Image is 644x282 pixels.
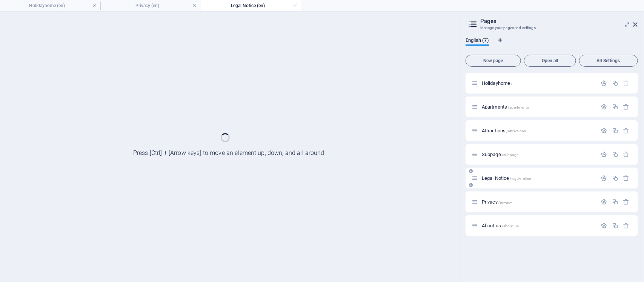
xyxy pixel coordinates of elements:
div: Duplicate [612,80,618,86]
div: Duplicate [612,104,618,110]
div: Attractions/attractions [480,128,597,133]
span: Privacy [482,199,512,205]
div: Settings [601,222,607,229]
div: Language Tabs [466,37,638,52]
div: Duplicate [612,151,618,158]
h4: Privacy (en) [100,2,201,10]
button: New page [466,55,521,67]
div: Subpage/subpage [480,152,597,157]
div: Remove [623,175,630,181]
span: New page [469,58,518,63]
div: Duplicate [612,127,618,134]
span: English (7) [466,36,489,46]
div: Settings [601,80,607,86]
span: Click to open page [482,152,518,157]
div: Duplicate [612,222,618,229]
div: Holidayhome/ [480,81,597,86]
button: Open all [524,55,576,67]
div: Privacy/privacy [480,199,597,204]
h4: Legal Notice (en) [201,2,301,10]
h2: Pages [480,18,638,25]
button: All Settings [579,55,638,67]
div: Settings [601,199,607,205]
span: /legal-notice [510,176,531,181]
div: Remove [623,104,630,110]
span: Open all [527,58,573,63]
div: Duplicate [612,199,618,205]
div: Remove [623,151,630,158]
span: Click to open page [482,128,526,133]
div: Settings [601,127,607,134]
div: Remove [623,199,630,205]
div: Legal Notice/legal-notice [480,176,597,181]
span: /privacy [498,200,512,204]
span: / [511,81,513,86]
span: /about-us [502,224,519,228]
div: Settings [601,104,607,110]
span: Click to open page [482,104,529,110]
h3: Manage your pages and settings [480,25,623,31]
span: /subpage [502,153,518,157]
span: /attractions [507,129,526,133]
span: /apartments [508,105,529,109]
div: Apartments/apartments [480,104,597,109]
div: Settings [601,175,607,181]
div: Duplicate [612,175,618,181]
span: All Settings [583,58,635,63]
span: Click to open page [482,80,513,86]
div: About us/about-us [480,223,597,228]
div: The startpage cannot be deleted [623,80,630,86]
span: Click to open page [482,223,519,228]
div: Remove [623,222,630,229]
div: Settings [601,151,607,158]
div: Remove [623,127,630,134]
span: Click to open page [482,175,531,181]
